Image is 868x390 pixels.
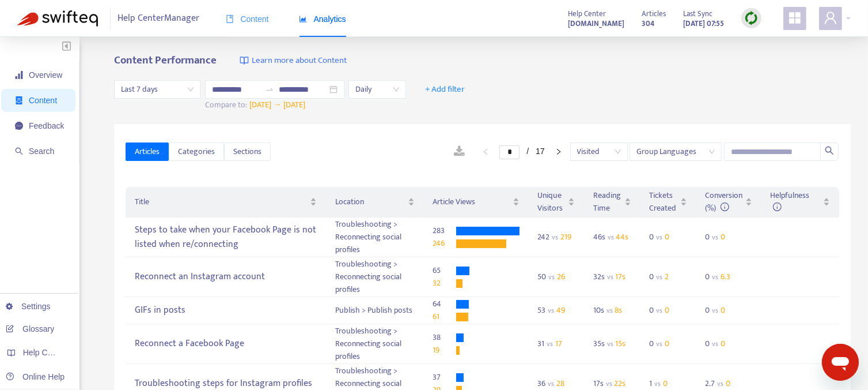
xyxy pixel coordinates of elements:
div: 46 s [593,231,631,243]
span: 0 [665,303,669,317]
li: Previous Page [476,145,495,159]
span: Overview [29,70,62,80]
div: 50 [538,271,575,283]
span: search [825,146,834,155]
span: 17 s [616,270,626,283]
span: Content [29,96,57,105]
span: Help Centers [23,348,70,357]
span: vs [548,305,554,316]
span: 219 [560,230,571,243]
b: Content Performance [114,51,217,69]
span: Visited [577,143,621,160]
th: Article Views [424,187,529,217]
div: 19 [433,344,456,357]
span: / [526,147,529,156]
span: Title [135,196,307,208]
span: Categories [178,145,215,158]
span: vs [548,271,555,283]
button: left [476,145,495,159]
div: 0 [650,337,673,350]
div: 0 [650,231,673,243]
span: 0 [726,377,730,390]
div: 32 s [593,271,631,283]
a: [DOMAIN_NAME] [568,17,624,30]
span: Content [226,14,269,24]
span: vs [654,378,661,389]
span: to [265,85,274,94]
span: 2 [665,270,669,283]
span: swap-right [265,85,274,94]
div: 61 [433,310,456,323]
span: Conversion (%) [706,189,743,215]
div: 0 [650,304,673,317]
span: vs [656,338,662,350]
span: Compare to: [205,98,247,111]
span: vs [712,305,718,316]
a: Glossary [6,324,54,333]
div: 38 [433,331,456,344]
span: area-chart [299,15,307,23]
span: left [482,148,489,155]
a: Online Help [6,372,65,381]
div: 246 [433,237,456,250]
div: Steps to take when your Facebook Page is not listed when re/connecting [135,220,316,254]
div: 53 [538,304,575,317]
span: vs [608,231,614,243]
td: Troubleshooting > Reconnecting social profiles [326,324,424,364]
li: Next Page [549,145,568,159]
img: image-link [240,56,249,65]
span: right [555,148,562,155]
span: vs [607,338,613,350]
span: Sections [233,145,261,158]
span: [DATE] [249,98,271,111]
button: + Add filter [416,80,473,99]
button: Sections [224,142,271,161]
div: 0 [706,337,729,350]
span: search [15,147,23,155]
span: vs [712,271,718,283]
span: 15 s [616,337,626,350]
button: right [549,145,568,159]
div: 32 [433,277,456,290]
span: Location [335,196,405,208]
td: Troubleshooting > Reconnecting social profiles [326,217,424,257]
button: Categories [169,142,224,161]
span: 0 [665,230,669,243]
th: Title [126,187,325,217]
span: Last Sync [683,7,712,20]
span: Articles [642,7,666,20]
span: Feedback [29,121,64,130]
span: Daily [355,81,399,98]
div: Reconnect a Facebook Page [135,335,316,354]
span: → [273,98,281,111]
span: 0 [721,230,725,243]
div: 10 s [593,304,631,317]
div: 65 [433,264,456,277]
div: 17 s [593,377,631,390]
span: vs [607,271,613,283]
th: Unique Visitors [529,187,585,217]
strong: [DATE] 07:55 [683,17,724,30]
span: 28 [556,377,564,390]
span: Reading Time [593,189,622,215]
div: 283 [433,224,456,237]
span: Learn more about Content [252,54,347,67]
span: 0 [663,377,668,390]
span: 6.3 [721,270,730,283]
td: Publish > Publish posts [326,297,424,324]
strong: [DOMAIN_NAME] [568,17,624,30]
div: 0 [706,231,729,243]
span: Group Languages [636,143,715,160]
div: GIFs in posts [135,301,316,320]
span: Analytics [299,14,346,24]
span: [DATE] [283,98,305,111]
span: 0 [721,303,725,317]
span: container [15,96,23,104]
div: 0 [706,304,729,317]
span: vs [712,231,718,243]
div: 31 [538,337,575,350]
span: book [226,15,234,23]
span: vs [717,378,723,389]
div: 0 [650,271,673,283]
span: 0 [721,337,725,350]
